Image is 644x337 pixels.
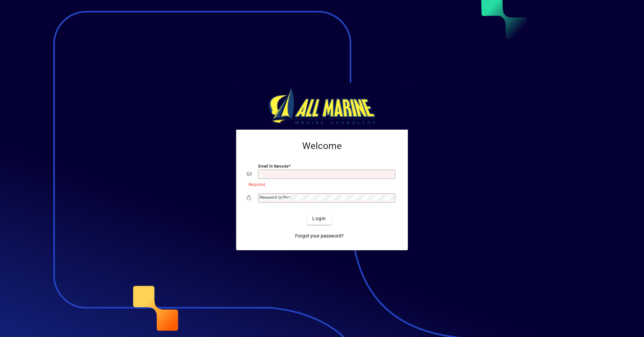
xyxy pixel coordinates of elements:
[292,230,346,242] a: Forgot your password?
[295,232,344,240] span: Forgot your password?
[312,215,326,222] span: Login
[307,213,331,225] button: Login
[247,140,397,152] h2: Welcome
[249,181,392,188] mat-error: Required
[258,163,288,168] mat-label: Email or Barcode
[260,195,288,200] mat-label: Password or Pin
